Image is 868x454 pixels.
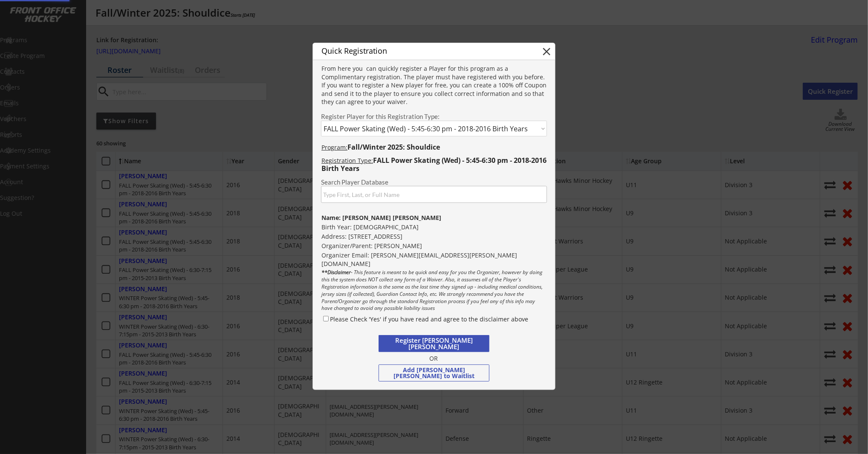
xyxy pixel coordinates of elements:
[347,142,440,152] strong: Fall/Winter 2025: Shouldice
[379,335,489,352] button: Register [PERSON_NAME] [PERSON_NAME]
[321,64,547,106] div: From here you can quickly register a Player for this program as a Complimentary registration. The...
[321,269,351,276] strong: **Disclaimer
[321,47,489,55] div: Quick Registration
[321,143,347,151] u: Program:
[321,156,548,173] strong: FALL Power Skating (Wed) - 5:45-6:30 pm - 2018-2016 Birth Years
[321,232,547,241] div: Address: [STREET_ADDRESS]
[321,269,547,312] div: - This feature is meant to be quick and easy for you the Organizer, however by doing this the sys...
[321,179,547,185] div: Search Player Database
[321,242,546,250] div: Organizer/Parent: [PERSON_NAME]
[540,45,553,58] button: close
[321,251,547,268] div: Organizer Email: [PERSON_NAME][EMAIL_ADDRESS][PERSON_NAME][DOMAIN_NAME]
[330,315,528,323] label: Please Check 'Yes' if you have read and agree to the disclaimer above
[424,355,443,362] div: OR
[321,223,547,231] div: Birth Year: [DEMOGRAPHIC_DATA]
[379,364,489,382] button: Add [PERSON_NAME] [PERSON_NAME] to Waitlist
[321,113,547,120] div: Register Player for this Registration Type:
[321,156,373,165] u: Registration Type:
[321,186,547,203] input: Type First, Last, or Full Name
[321,214,546,222] div: Name: [PERSON_NAME] [PERSON_NAME]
